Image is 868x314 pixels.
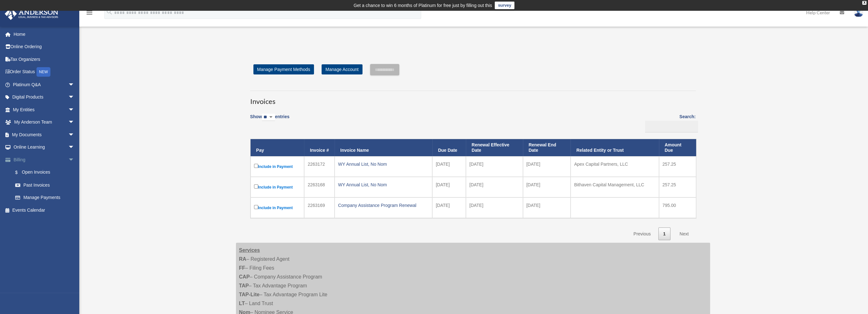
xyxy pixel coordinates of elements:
td: 257.25 [659,177,696,197]
span: arrow_drop_down [68,116,81,129]
a: 1 [658,227,670,240]
strong: TAP-Lite [239,292,260,297]
span: arrow_drop_down [68,128,81,141]
a: Online Ordering [4,41,84,53]
th: Pay: activate to sort column descending [251,139,304,156]
div: NEW [36,67,50,77]
a: Manage Payments [9,191,84,204]
label: Include in Payment [254,204,301,212]
a: Billingarrow_drop_down [4,153,84,166]
a: Previous [629,227,655,240]
a: My Documentsarrow_drop_down [4,128,84,141]
a: Digital Productsarrow_drop_down [4,91,84,104]
input: Search: [645,121,698,133]
i: menu [86,9,93,16]
td: [DATE] [523,197,571,218]
td: Bithaven Capital Management, LLC [571,177,659,197]
a: Manage Account [322,64,362,74]
span: arrow_drop_down [68,153,81,166]
th: Invoice Name: activate to sort column ascending [335,139,432,156]
label: Include in Payment [254,183,301,191]
strong: LT [239,301,245,306]
td: [DATE] [466,197,523,218]
a: Past Invoices [9,179,84,191]
td: [DATE] [432,177,466,197]
a: $Open Invoices [9,166,81,179]
th: Invoice #: activate to sort column ascending [304,139,335,156]
i: search [106,9,113,16]
td: [DATE] [432,156,466,177]
a: Home [4,28,84,41]
strong: CAP [239,274,250,279]
a: Events Calendar [4,204,84,216]
td: 2263168 [304,177,335,197]
a: Online Learningarrow_drop_down [4,141,84,154]
strong: Services [239,247,260,253]
a: Platinum Q&Aarrow_drop_down [4,78,84,91]
a: Manage Payment Methods [253,64,314,74]
th: Renewal Effective Date: activate to sort column ascending [466,139,523,156]
div: WY Annual List, No Nom [338,180,429,189]
span: arrow_drop_down [68,141,81,154]
a: My Entitiesarrow_drop_down [4,103,84,116]
a: Order StatusNEW [4,66,84,79]
input: Include in Payment [254,164,258,168]
img: Anderson Advisors Platinum Portal [3,8,60,20]
img: User Pic [854,8,863,17]
td: 2263172 [304,156,335,177]
a: Next [675,227,694,240]
strong: RA [239,256,246,262]
a: My Anderson Teamarrow_drop_down [4,116,84,129]
th: Related Entity or Trust: activate to sort column ascending [571,139,659,156]
td: [DATE] [523,156,571,177]
h3: Invoices [250,91,696,106]
a: menu [86,11,93,16]
strong: FF [239,265,245,271]
span: $ [19,169,22,176]
a: survey [495,2,514,9]
div: close [862,1,866,5]
label: Include in Payment [254,163,301,170]
td: [DATE] [523,177,571,197]
input: Include in Payment [254,205,258,209]
input: Include in Payment [254,184,258,189]
td: [DATE] [466,156,523,177]
th: Amount Due: activate to sort column ascending [659,139,696,156]
td: [DATE] [432,197,466,218]
div: Get a chance to win 6 months of Platinum for free just by filling out this [354,2,492,9]
span: arrow_drop_down [68,103,81,116]
strong: TAP [239,283,249,288]
div: Company Assistance Program Renewal [338,201,429,210]
label: Show entries [250,113,290,127]
span: arrow_drop_down [68,78,81,91]
span: arrow_drop_down [68,91,81,104]
td: 257.25 [659,156,696,177]
div: WY Annual List, No Nom [338,160,429,169]
select: Showentries [262,114,275,121]
td: 2263169 [304,197,335,218]
label: Search: [643,113,696,132]
td: 795.00 [659,197,696,218]
a: Tax Organizers [4,53,84,66]
th: Renewal End Date: activate to sort column ascending [523,139,571,156]
td: Apex Capital Partners, LLC [571,156,659,177]
td: [DATE] [466,177,523,197]
th: Due Date: activate to sort column ascending [432,139,466,156]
